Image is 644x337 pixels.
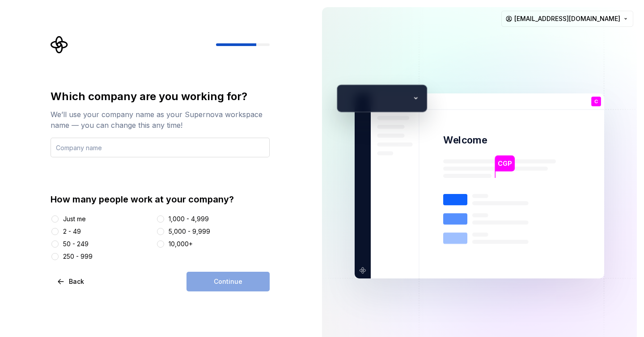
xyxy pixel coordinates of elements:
div: 2 - 49 [63,227,81,236]
div: 1,000 - 4,999 [169,215,209,223]
p: Welcome [443,134,487,147]
button: [EMAIL_ADDRESS][DOMAIN_NAME] [501,11,633,27]
svg: Supernova Logo [51,36,68,54]
div: How many people work at your company? [51,193,270,206]
input: Company name [51,138,270,157]
div: We’ll use your company name as your Supernova workspace name — you can change this any time! [51,109,270,131]
div: 250 - 999 [63,252,93,261]
div: 50 - 249 [63,240,89,249]
div: Just me [63,215,86,223]
p: CGP [498,159,512,168]
span: [EMAIL_ADDRESS][DOMAIN_NAME] [514,14,620,23]
div: Which company are you working for? [51,89,270,104]
p: C [594,99,598,104]
span: Back [69,277,84,286]
div: 10,000+ [169,240,193,249]
div: 5,000 - 9,999 [169,227,210,236]
button: Back [51,272,92,291]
